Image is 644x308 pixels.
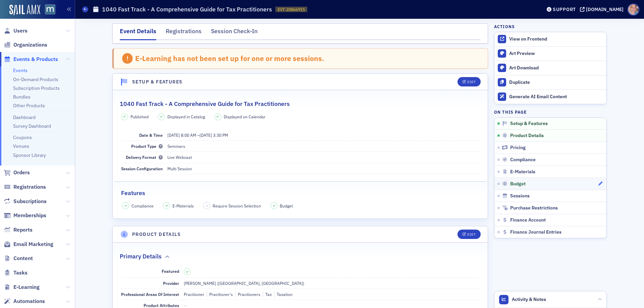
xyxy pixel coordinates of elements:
span: Seminars [167,143,185,149]
a: Subscription Products [13,85,60,91]
a: Reports [4,226,33,234]
span: Provider [163,281,179,286]
div: Art Preview [509,51,603,57]
h2: Features [121,189,145,197]
div: Pracitioners [235,291,260,297]
span: Organizations [13,41,47,49]
a: Art Download [494,61,606,75]
div: Edit [467,233,476,236]
a: Tasks [4,269,28,276]
a: Automations [4,298,45,305]
a: Subscriptions [4,198,47,205]
span: Subscriptions [13,198,47,205]
a: E-Learning [4,284,40,291]
span: Tasks [13,269,28,276]
a: Sponsor Library [13,152,46,158]
a: Venues [13,143,29,149]
span: EVT-20866915 [278,7,305,12]
div: Generate AI Email Content [509,94,603,100]
div: Event Details [120,27,156,40]
span: Purchase Restrictions [510,205,558,211]
time: 8:00 AM [181,132,196,138]
a: Art Preview [494,47,606,61]
span: Memberships [13,212,46,219]
span: Product Type [131,143,163,149]
span: Compliance [131,203,154,209]
div: Pracitioner [184,291,204,297]
span: Pricing [510,145,526,151]
a: Orders [4,169,30,176]
span: Activity & Notes [512,296,546,303]
div: E-Learning has not been set up for one or more sessions. [135,54,324,63]
span: Finance Journal Entries [510,229,561,235]
span: Registrations [13,183,46,191]
a: Email Marketing [4,241,53,248]
a: Content [4,255,33,262]
span: Sessions [510,193,530,199]
span: Orders [13,169,30,176]
h4: On this page [494,109,607,115]
img: SailAMX [45,4,55,15]
button: Generate AI Email Content [494,89,606,104]
span: E-Materials [510,169,535,175]
span: Budget [510,181,526,187]
span: Reports [13,226,33,234]
span: E-Learning [13,284,40,291]
div: [DOMAIN_NAME] [586,6,624,12]
a: Dashboard [13,114,36,120]
span: Delivery Format [126,155,163,160]
a: Registrations [4,183,46,191]
a: Events [13,67,28,73]
a: Users [4,27,28,35]
h2: Primary Details [120,252,162,261]
span: — [184,303,187,308]
a: On-Demand Products [13,76,58,82]
span: Displayed on Calendar [224,114,266,120]
div: Pracitioner's [207,291,233,297]
div: Support [553,6,576,12]
span: Setup & Features [510,121,548,127]
a: Other Products [13,103,45,109]
span: E-Materials [172,203,194,209]
a: Memberships [4,212,46,219]
div: Registrations [166,27,202,39]
span: [DATE] [200,132,212,138]
span: Compliance [510,157,536,163]
div: Art Download [509,65,603,71]
a: View on Frontend [494,32,606,46]
span: Published [130,114,149,120]
div: View on Frontend [509,36,603,42]
div: Edit [467,80,476,84]
span: Events & Products [13,56,58,63]
span: Professional Areas Of Interest [121,292,179,297]
span: Budget [280,203,293,209]
span: Email Marketing [13,241,53,248]
span: Product Details [510,133,544,139]
a: Organizations [4,41,47,49]
button: [DOMAIN_NAME] [580,7,626,12]
span: Users [13,27,28,35]
time: 3:30 PM [213,132,228,138]
div: Session Check-In [211,27,258,39]
span: Require Session Selection [213,203,261,209]
span: [PERSON_NAME] ([GEOGRAPHIC_DATA], [GEOGRAPHIC_DATA]) [184,281,304,286]
button: Duplicate [494,75,606,89]
img: SailAMX [9,5,40,15]
span: Featured [162,268,179,274]
h4: Product Details [132,231,181,238]
button: Edit [458,77,481,86]
a: View Homepage [40,4,55,16]
a: Events & Products [4,56,58,63]
h4: Actions [494,23,515,29]
span: – [206,203,208,208]
span: Displayed in Catalog [167,114,205,120]
a: Coupons [13,134,32,140]
h2: 1040 Fast Track - A Comprehensive Guide for Tax Practitioners [120,100,290,108]
span: Date & Time [139,132,163,138]
button: Edit [458,230,481,239]
dd: – [167,130,480,140]
span: Automations [13,298,45,305]
span: Profile [628,4,639,15]
a: Survey Dashboard [13,123,51,129]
